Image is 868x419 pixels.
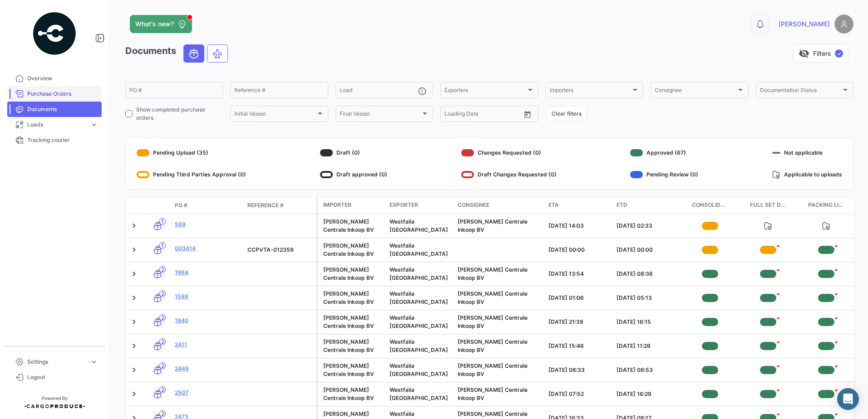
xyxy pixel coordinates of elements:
div: [PERSON_NAME] Centrale Inkoop BV [323,362,382,378]
a: 2507 [175,389,240,397]
a: Documents [7,102,102,117]
h3: Documents [125,44,231,63]
span: Show completed purchase orders [136,106,223,122]
span: Full Set Docs WFCL [750,201,786,210]
div: [DATE] 15:46 [548,342,609,350]
span: ETD [616,201,627,209]
div: Westfalia [GEOGRAPHIC_DATA] [390,218,450,234]
a: Expand/Collapse Row [129,317,138,326]
a: 1599 [175,292,240,301]
div: [PERSON_NAME] Centrale Inkoop BV [323,218,382,234]
a: 2411 [175,341,240,349]
div: Westfalia [GEOGRAPHIC_DATA] [390,362,450,378]
datatable-header-cell: Full Set Docs WFCL [739,197,797,214]
div: [DATE] 00:00 [548,246,609,254]
span: Final Vessel [340,112,421,118]
div: Westfalia [GEOGRAPHIC_DATA] [390,386,450,402]
span: Bakker Centrale Inkoop BV [458,290,528,305]
div: [DATE] 13:54 [548,270,609,278]
a: Purchase Orders [7,86,102,102]
a: Expand/Collapse Row [129,269,138,278]
span: 2 [159,386,166,393]
span: expand_more [90,121,98,129]
a: 569 [175,220,240,229]
div: Not applicable [772,146,842,160]
span: Bakker Centrale Inkoop BV [458,266,528,281]
span: Reference # [247,201,284,209]
span: Bakker Centrale Inkoop BV [458,386,528,401]
div: Draft approved (0) [320,167,387,182]
datatable-header-cell: PO # [171,198,244,213]
span: ✓ [835,49,843,58]
span: Importers [550,88,631,95]
button: What's new? [130,15,192,33]
div: [PERSON_NAME] Centrale Inkoop BV [323,338,382,354]
datatable-header-cell: Packing List [797,197,855,214]
img: powered-by.png [32,11,77,56]
datatable-header-cell: Consignee [454,197,545,214]
datatable-header-cell: Importer [318,197,386,214]
div: [DATE] 16:15 [616,318,677,326]
div: [DATE] 00:00 [616,246,677,254]
div: Westfalia [GEOGRAPHIC_DATA] [390,242,450,258]
span: Bakker Centrale Inkoop BV [458,218,528,233]
div: [DATE] 01:06 [548,294,609,302]
div: Pending Third Parties Approval (0) [137,167,246,182]
a: Expand/Collapse Row [129,293,138,302]
div: Approved (67) [630,146,698,160]
div: [DATE] 21:39 [548,318,609,326]
button: Ocean [184,45,204,62]
span: 2 [159,362,166,369]
span: Importer [323,201,351,209]
a: Expand/Collapse Row [129,221,138,230]
div: Abrir Intercom Messenger [837,388,859,410]
div: Westfalia [GEOGRAPHIC_DATA] [390,314,450,330]
button: Clear filters [546,106,587,121]
div: [PERSON_NAME] Centrale Inkoop BV [323,266,382,282]
div: Changes Requested (0) [461,146,557,160]
span: Bakker Centrale Inkoop BV [458,362,528,377]
datatable-header-cell: ETD [613,197,681,214]
span: Overview [27,74,98,83]
div: [DATE] 08:33 [548,366,609,374]
span: 2 [159,290,166,297]
datatable-header-cell: Transport mode [144,202,171,209]
div: Applicable to uploads [772,167,842,182]
span: Tracking courier [27,136,98,144]
datatable-header-cell: Consolidación de carga [681,197,739,214]
a: Expand/Collapse Row [129,365,138,375]
a: 1940 [175,317,240,325]
div: [PERSON_NAME] Centrale Inkoop BV [323,290,382,306]
span: Loads [27,121,86,129]
a: 1964 [175,268,240,277]
button: visibility_offFilters✓ [793,44,849,63]
a: Tracking courier [7,132,102,148]
a: Expand/Collapse Row [129,245,138,254]
div: Pending Review (0) [630,167,698,182]
datatable-header-cell: ETA [545,197,613,214]
span: Initial Vessel [234,112,316,118]
div: CCPVTA-012359 [247,246,313,254]
div: [DATE] 16:29 [616,390,677,398]
a: Expand/Collapse Row [129,390,138,399]
span: Settings [27,358,86,366]
div: [PERSON_NAME] Centrale Inkoop BV [323,242,382,258]
span: 2 [159,338,166,345]
a: Overview [7,71,102,86]
span: [PERSON_NAME] [779,19,830,29]
span: ETA [548,201,559,209]
span: Exporter [390,201,418,209]
div: Pending Upload (35) [137,146,246,160]
div: Draft (0) [320,146,387,160]
div: [DATE] 05:13 [616,294,677,302]
span: 2 [159,266,166,273]
span: Purchase Orders [27,90,98,98]
span: Documents [27,105,98,113]
input: From [444,112,457,118]
span: Exporters [444,88,526,95]
span: Bakker Centrale Inkoop BV [458,314,528,329]
div: [DATE] 08:53 [616,366,677,374]
div: Draft Changes Requested (0) [461,167,557,182]
a: 2449 [175,365,240,373]
a: 003414 [175,244,240,253]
